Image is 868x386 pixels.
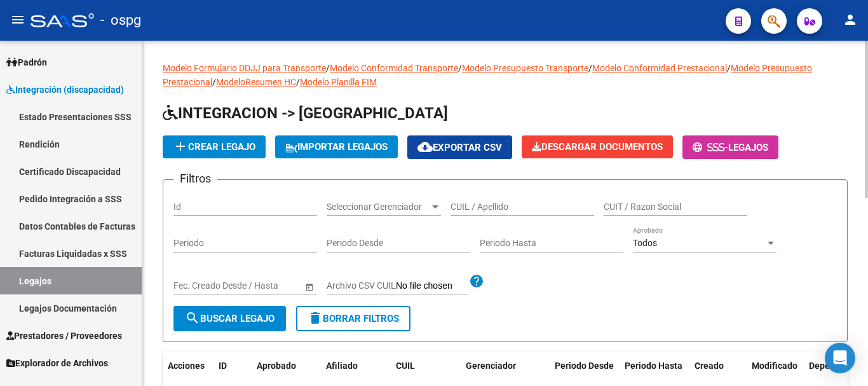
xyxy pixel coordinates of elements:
span: Descargar Documentos [532,141,663,153]
button: Borrar Filtros [296,306,410,331]
a: ModeloResumen HC [216,77,296,87]
button: Buscar Legajo [173,306,286,331]
span: Dependencia [809,361,862,371]
mat-icon: person [843,12,858,27]
span: Seleccionar Gerenciador [327,202,430,212]
span: Borrar Filtros [308,313,399,324]
span: INTEGRACION -> [GEOGRAPHIC_DATA] [163,104,448,122]
span: Aprobado [257,361,296,371]
input: Fecha inicio [173,280,220,291]
button: IMPORTAR LEGAJOS [275,135,398,158]
span: Integración (discapacidad) [6,83,124,97]
span: Explorador de Archivos [6,356,108,370]
a: Modelo Conformidad Transporte [330,63,458,73]
span: Creado [695,361,724,371]
a: Modelo Conformidad Prestacional [592,63,727,73]
span: Periodo Desde [555,361,614,371]
mat-icon: help [469,273,484,289]
span: CUIL [396,361,415,371]
mat-icon: add [173,139,188,154]
input: Archivo CSV CUIL [396,280,469,292]
span: Exportar CSV [417,142,502,153]
mat-icon: delete [308,310,323,326]
button: -Legajos [682,135,778,159]
input: Fecha fin [231,280,293,291]
span: IMPORTAR LEGAJOS [285,141,388,153]
span: - [693,142,728,153]
span: ID [219,361,227,371]
mat-icon: cloud_download [417,139,433,155]
mat-icon: menu [10,12,25,27]
button: Crear Legajo [163,135,266,158]
h3: Filtros [173,170,217,188]
span: Modificado [752,361,797,371]
span: - ospg [100,6,141,34]
a: Modelo Formulario DDJJ para Transporte [163,63,326,73]
span: Gerenciador [466,361,516,371]
button: Open calendar [302,280,316,293]
span: Legajos [728,142,768,153]
span: Periodo Hasta [625,361,682,371]
mat-icon: search [185,310,200,326]
button: Exportar CSV [407,135,512,159]
span: Todos [633,238,657,248]
div: Open Intercom Messenger [825,343,855,373]
span: Buscar Legajo [185,313,275,324]
span: Acciones [168,361,205,371]
span: Afiliado [326,361,358,371]
a: Modelo Planilla FIM [300,77,377,87]
span: Padrón [6,55,47,69]
a: Modelo Presupuesto Transporte [462,63,588,73]
span: Archivo CSV CUIL [327,280,396,291]
span: Crear Legajo [173,141,255,153]
span: Prestadores / Proveedores [6,329,122,343]
button: Descargar Documentos [522,135,673,158]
